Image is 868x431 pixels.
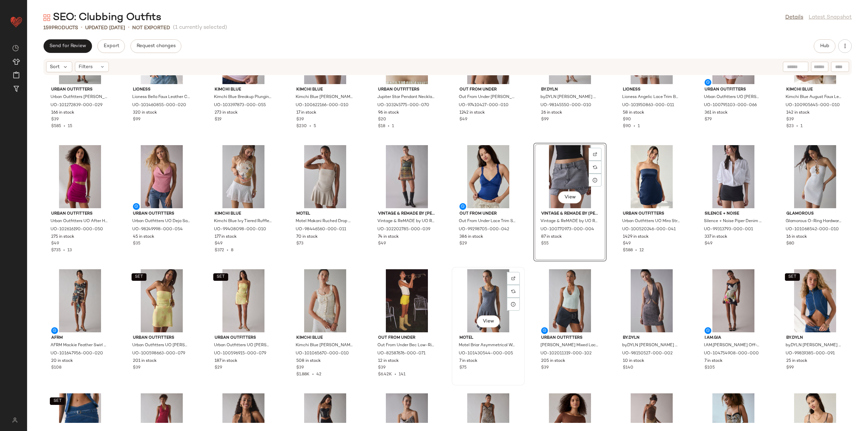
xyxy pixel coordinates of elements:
[801,124,803,129] span: 1
[536,145,604,208] img: 100770973_004_b
[231,248,233,253] span: 8
[49,43,86,49] span: Send for Review
[705,117,712,123] span: $79
[215,211,272,217] span: Kimchi Blue
[133,117,140,123] span: $99
[786,358,807,364] span: 25 in stock
[133,234,154,240] span: 45 in stock
[631,124,638,129] span: •
[51,335,109,341] span: AFRM
[133,211,191,217] span: Urban Outfitters
[786,87,844,93] span: Kimchi Blue
[128,24,130,32] span: •
[132,351,185,357] span: UO-100598663-000-079
[705,211,762,217] span: Silence + Noise
[454,145,522,208] img: 99298705_042_b
[392,124,394,129] span: 1
[786,227,839,233] span: UO-101068542-000-010
[378,124,385,129] span: $18
[291,145,359,208] img: 98446560_011_b
[633,248,639,253] span: •
[9,15,23,28] img: heart_red.DM2ytmEG.svg
[459,365,467,371] span: $75
[46,269,114,332] img: 101647956_020_b
[820,43,829,49] span: Hub
[224,248,231,253] span: •
[459,94,516,100] span: Out From Under [PERSON_NAME] Applique Corset Bra Top in White, Women's at Urban Outfitters
[296,227,346,233] span: UO-98446560-000-011
[51,248,61,253] span: $735
[373,269,441,332] img: 82587676_071_b
[622,227,676,233] span: UO-100520246-000-041
[214,227,266,233] span: UO-99408098-000-010
[216,275,225,279] span: SET
[133,335,191,341] span: Urban Outfitters
[476,315,499,328] button: View
[459,117,467,123] span: $49
[617,145,686,208] img: 100520246_041_b
[132,342,190,349] span: Urban Outfitters UO [PERSON_NAME] Slip Mini Skirt in Yellow, Women's at Urban Outfitters
[132,94,190,100] span: Lioness Bella Faux Leather Cropped Moto Jacket in Brown, Women's at Urban Outfitters
[214,94,272,100] span: Kimchi Blue Breakup Plunging Cropped Halter Top in Lilac, Women's at Urban Outfitters
[459,110,485,116] span: 1242 in stock
[704,227,753,233] span: UO-99313793-000-001
[51,227,103,233] span: UO-102616190-000-050
[814,39,835,53] button: Hub
[296,218,353,224] span: Motel Makani Ruched Drop Waist Mini Dress in Oatmilk, Women's at Urban Outfitters
[781,145,849,208] img: 101068542_010_b
[296,124,307,129] span: $230
[127,145,196,208] img: 98249998_054_b
[51,94,108,100] span: Urban Outfitters [PERSON_NAME] Trim Mesh Micro Mini Skirt in [PERSON_NAME] Boho, Women's at Urban...
[378,241,386,247] span: $49
[51,211,109,217] span: Urban Outfitters
[43,25,52,31] span: 159
[705,110,728,116] span: 361 in stock
[51,110,74,116] span: 166 in stock
[215,358,237,364] span: 187 in stock
[133,110,157,116] span: 320 in stock
[296,94,353,100] span: Kimchi Blue [PERSON_NAME] Lace Micro Mini Skort in White, Women's at Urban Outfitters
[378,335,436,341] span: Out From Under
[214,342,272,349] span: Urban Outfitters UO [PERSON_NAME] Keyhole Cutout Tube Top in Yellow, Women's at Urban Outfitters
[459,358,477,364] span: 7 in stock
[454,269,522,332] img: 101430544_005_b
[51,365,61,371] span: $108
[215,117,221,123] span: $19
[378,87,436,93] span: Urban Outfitters
[392,372,399,377] span: •
[623,335,680,341] span: by.DYLN
[705,365,715,371] span: $105
[786,241,794,247] span: $80
[43,24,78,32] div: Products
[540,102,591,109] span: UO-98145550-000-010
[511,289,515,293] img: svg%3e
[51,351,103,357] span: UO-101647956-000-020
[623,241,631,247] span: $49
[51,358,73,364] span: 20 in stock
[377,351,426,357] span: UO-82587676-000-071
[459,227,509,233] span: UO-99298705-000-042
[704,218,762,224] span: Silence + Noise Piper Denim Micro Skort in Elliot Wash, Women's at Urban Outfitters
[61,248,67,253] span: •
[459,351,513,357] span: UO-101430544-000-005
[622,94,680,100] span: Lioness Angelic Lace Trim Babydoll Satin Slip in Ivory, Women's at Urban Outfitters
[540,227,594,233] span: UO-100770973-000-004
[785,273,800,281] button: SET
[699,145,768,208] img: 99313793_001_b
[704,342,762,349] span: I.AM.[PERSON_NAME] Off-The-Shoulder Mini Dress in Assorted, Women's at Urban Outfitters
[214,218,272,224] span: Kimchi Blue Ivy Tiered Ruffle Low-Rise Mini Skort in White, Women's at Urban Outfitters
[482,319,494,324] span: View
[296,335,354,341] span: Kimchi Blue
[638,124,640,129] span: 1
[378,234,399,240] span: 74 in stock
[786,211,844,217] span: Glamorous
[132,24,170,32] p: Not Exported
[459,241,467,247] span: $29
[699,269,768,332] img: 104754908_000_b
[788,275,796,279] span: SET
[459,218,516,224] span: Out From Under Lace Trim Soft Touch Cropped Cami in Dark Blue, Women's at Urban Outfitters
[215,234,237,240] span: 177 in stock
[786,124,794,129] span: $23
[781,269,849,332] img: 99819385_091_b
[704,351,759,357] span: UO-104754908-000-000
